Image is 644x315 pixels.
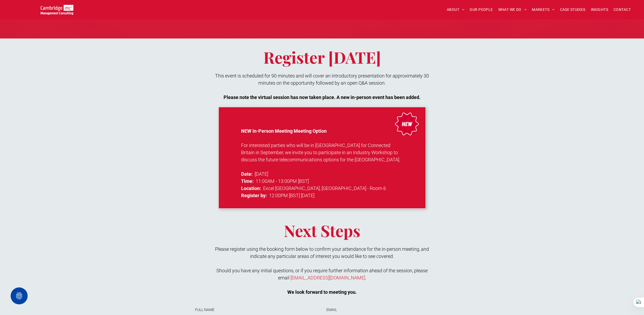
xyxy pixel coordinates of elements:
[496,6,529,14] a: WHAT WE DO
[195,307,317,313] label: FULL NAME
[557,6,588,14] a: CASE STUDIES
[611,6,633,14] a: CONTACT
[284,220,360,241] span: Next Steps
[255,171,268,177] span: [DATE]
[365,275,366,281] span: .
[395,113,419,135] img: A red starburst-shaped badge with the word NEW in white capital letters centred on it, set agains...
[287,289,357,295] strong: We look forward to meeting you.
[215,246,429,259] span: Please register using the booking form below to confirm your attendance for the in-person meeting...
[263,185,386,191] span: Excel [GEOGRAPHIC_DATA], [GEOGRAPHIC_DATA] - Room 6
[224,94,420,100] strong: Please note the virtual session has now taken place. A new in-person event has been added.
[241,193,267,198] strong: Register by:
[41,5,73,15] img: Go to Homepage
[241,143,400,162] span: For interested parties who will be in [GEOGRAPHIC_DATA] for Connected Britain in September, we in...
[588,6,611,14] a: INSIGHTS
[326,307,449,313] label: EMAIL
[216,268,428,281] span: Should you have any initial questions, or if you require further information ahead of the session...
[291,275,365,281] a: [EMAIL_ADDRESS][DOMAIN_NAME]
[256,178,309,184] span: 11:00AM - 13:00PM [BST]
[529,6,557,14] a: MARKETS
[444,6,467,14] a: ABOUT
[215,73,429,86] span: This event is scheduled for 90 minutes and will cover an introductory presentation for approximat...
[467,6,495,14] a: OUR PEOPLE
[241,178,254,184] strong: Time:
[241,185,261,191] strong: Location:
[241,171,252,177] strong: Date:
[263,46,381,68] span: Register [DATE]
[241,128,327,134] strong: NEW In-Person Meeting Meeting Option
[269,193,314,198] span: 12:00PM [BST] [DATE]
